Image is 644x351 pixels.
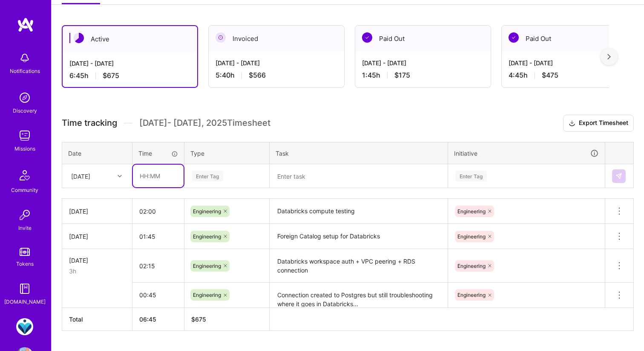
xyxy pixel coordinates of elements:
span: Engineering [457,208,486,215]
div: Enter Tag [455,169,487,183]
i: icon Download [569,119,575,128]
button: Export Timesheet [563,115,634,132]
img: logo [17,17,34,32]
div: Notifications [10,67,40,75]
th: Task [270,142,448,164]
textarea: Databricks workspace auth + VPC peering + RDS connection [270,250,447,282]
span: [DATE] - [DATE] , 2025 Timesheet [139,118,270,128]
input: HH:MM [133,165,184,187]
div: Tokens [16,259,34,268]
div: Missions [14,144,35,153]
span: $475 [542,71,558,80]
div: 6:45 h [69,71,190,80]
img: bell [16,49,33,67]
span: Engineering [457,263,486,269]
div: [DATE] [71,171,90,180]
img: Active [74,33,84,43]
span: $566 [249,71,266,80]
span: Engineering [193,233,221,240]
div: [DATE] - [DATE] [362,58,484,67]
div: Initiative [454,148,599,158]
span: $ 675 [191,316,206,323]
img: Invite [16,206,33,223]
div: Paid Out [502,26,637,52]
input: HH:MM [132,255,184,277]
textarea: Foreign Catalog setup for Databricks [270,225,447,248]
a: MedArrive: Devops [14,318,35,335]
th: 06:45 [132,307,184,331]
img: Paid Out [509,32,519,43]
input: HH:MM [132,284,184,306]
div: Invoiced [209,26,344,52]
img: Invoiced [216,32,226,43]
span: $675 [103,71,119,80]
div: [DOMAIN_NAME] [4,297,46,306]
img: MedArrive: Devops [16,318,33,335]
div: Community [11,186,38,194]
textarea: Databricks compute testing [270,200,447,223]
img: Community [14,165,35,186]
span: Engineering [457,292,486,298]
textarea: Connection created to Postgres but still troubleshooting where it goes in Databricks... [270,284,447,307]
div: 5:40 h [216,71,337,80]
div: [DATE] - [DATE] [216,58,337,67]
span: $175 [394,71,410,80]
input: HH:MM [132,200,184,223]
th: Total [62,307,132,331]
div: Discovery [13,106,37,115]
span: Engineering [457,233,486,240]
i: icon Chevron [118,174,122,178]
img: right [607,54,611,60]
img: discovery [16,89,33,106]
div: [DATE] [69,256,125,265]
span: Engineering [193,263,221,269]
div: [DATE] [69,207,125,216]
div: Time [138,149,178,158]
img: Submit [615,173,622,180]
div: 3h [69,267,125,276]
div: [DATE] [69,232,125,241]
div: Enter Tag [192,169,223,183]
span: Engineering [193,208,221,215]
div: [DATE] - [DATE] [69,59,190,68]
img: guide book [16,280,33,297]
span: Engineering [193,292,221,298]
img: Paid Out [362,32,372,43]
span: Time tracking [62,118,117,128]
div: Active [63,26,197,52]
div: Invite [18,223,32,232]
div: Paid Out [355,26,491,52]
div: 4:45 h [509,71,630,80]
img: tokens [20,248,30,256]
th: Type [184,142,270,164]
div: 1:45 h [362,71,484,80]
div: [DATE] - [DATE] [509,58,630,67]
img: teamwork [16,127,33,144]
input: HH:MM [132,225,184,248]
th: Date [62,142,132,164]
